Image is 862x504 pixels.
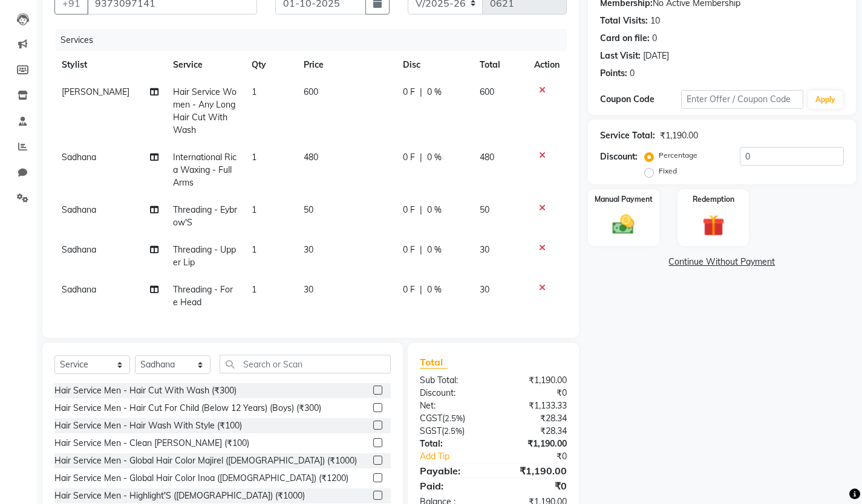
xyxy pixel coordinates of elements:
[54,51,166,79] th: Stylist
[411,399,493,412] div: Net:
[62,284,96,295] span: Sadhana
[600,50,641,62] div: Last Visit:
[304,152,318,163] span: 480
[643,50,669,62] div: [DATE]
[420,244,422,256] span: |
[493,438,575,450] div: ₹1,190.00
[411,412,493,425] div: ( )
[411,450,507,463] a: Add Tip
[56,29,576,51] div: Services
[296,51,395,79] th: Price
[54,472,348,485] div: Hair Service Men - Global Hair Color Inoa ([DEMOGRAPHIC_DATA]) (₹1200)
[659,150,697,161] label: Percentage
[427,244,442,256] span: 0 %
[62,244,96,255] span: Sadhana
[493,479,575,493] div: ₹0
[244,51,297,79] th: Qty
[493,464,575,478] div: ₹1,190.00
[252,244,256,255] span: 1
[252,284,256,295] span: 1
[659,166,677,176] label: Fixed
[220,355,391,373] input: Search or Scan
[427,86,442,99] span: 0 %
[411,479,493,493] div: Paid:
[166,51,244,79] th: Service
[600,93,681,106] div: Coupon Code
[54,454,357,467] div: Hair Service Men - Global Hair Color Majirel ([DEMOGRAPHIC_DATA]) (₹1000)
[304,204,313,215] span: 50
[808,91,843,109] button: Apply
[696,212,731,239] img: _gift.svg
[420,151,422,164] span: |
[600,32,650,45] div: Card on file:
[420,86,422,99] span: |
[445,413,463,423] span: 2.5%
[411,438,493,450] div: Total:
[173,284,233,308] span: Threading - Fore Head
[493,412,575,425] div: ₹28.34
[681,90,803,109] input: Enter Offer / Coupon Code
[62,204,96,215] span: Sadhana
[54,489,305,502] div: Hair Service Men - Highlight'S ([DEMOGRAPHIC_DATA]) (₹1000)
[396,51,473,79] th: Disc
[480,86,494,97] span: 600
[420,204,422,216] span: |
[252,204,256,215] span: 1
[493,387,575,399] div: ₹0
[304,86,318,97] span: 600
[54,402,321,415] div: Hair Service Men - Hair Cut For Child (Below 12 Years) (Boys) (₹300)
[173,86,237,135] span: Hair Service Women - Any Long Hair Cut With Wash
[420,425,442,436] span: SGST
[493,374,575,387] div: ₹1,190.00
[173,152,237,188] span: International Rica Waxing - Full Arms
[480,284,489,295] span: 30
[527,51,567,79] th: Action
[403,86,415,99] span: 0 F
[600,150,638,163] div: Discount:
[304,284,313,295] span: 30
[507,450,576,463] div: ₹0
[411,387,493,399] div: Discount:
[427,283,442,296] span: 0 %
[600,129,655,142] div: Service Total:
[403,283,415,296] span: 0 F
[420,283,422,296] span: |
[590,256,854,268] a: Continue Without Payment
[252,86,256,97] span: 1
[660,129,698,142] div: ₹1,190.00
[600,67,627,80] div: Points:
[54,437,249,450] div: Hair Service Men - Clean [PERSON_NAME] (₹100)
[252,152,256,163] span: 1
[173,244,236,268] span: Threading - Upper Lip
[606,212,641,237] img: _cash.svg
[411,374,493,387] div: Sub Total:
[600,15,648,27] div: Total Visits:
[54,419,242,432] div: Hair Service Men - Hair Wash With Style (₹100)
[427,204,442,216] span: 0 %
[403,204,415,216] span: 0 F
[630,67,635,80] div: 0
[493,425,575,438] div: ₹28.34
[403,151,415,164] span: 0 F
[693,194,734,205] label: Redemption
[173,204,237,228] span: Threading - Eybrow'S
[403,244,415,256] span: 0 F
[480,244,489,255] span: 30
[480,204,489,215] span: 50
[62,152,96,163] span: Sadhana
[650,15,660,27] div: 10
[427,151,442,164] span: 0 %
[472,51,526,79] th: Total
[493,399,575,412] div: ₹1,133.33
[420,413,442,424] span: CGST
[652,32,657,45] div: 0
[480,152,494,163] span: 480
[595,194,653,205] label: Manual Payment
[411,464,493,478] div: Payable:
[62,86,129,97] span: [PERSON_NAME]
[304,244,313,255] span: 30
[444,426,462,436] span: 2.5%
[411,425,493,438] div: ( )
[54,384,237,397] div: Hair Service Men - Hair Cut With Wash (₹300)
[420,356,448,369] span: Total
